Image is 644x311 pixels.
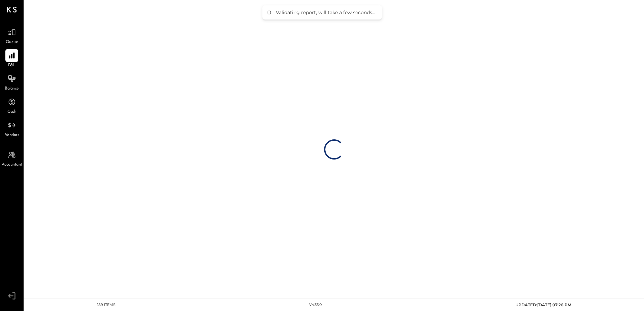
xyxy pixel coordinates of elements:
span: UPDATED: [DATE] 07:26 PM [515,302,571,307]
div: v 4.35.0 [309,302,322,308]
span: Accountant [2,162,22,168]
span: Queue [6,39,18,45]
div: Validating report, will take a few seconds... [276,9,375,15]
a: Cash [0,96,23,115]
span: P&L [8,63,16,69]
a: Balance [0,72,23,92]
a: Vendors [0,119,23,138]
div: 189 items [97,302,116,308]
span: Cash [7,109,16,115]
span: Vendors [5,132,19,138]
span: Balance [5,86,19,92]
a: Accountant [0,148,23,168]
a: Queue [0,26,23,45]
a: P&L [0,49,23,69]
